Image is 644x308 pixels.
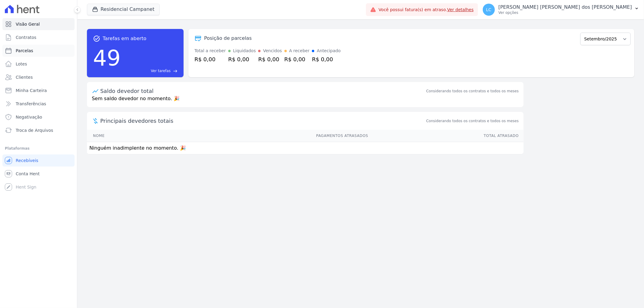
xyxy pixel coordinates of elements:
a: Contratos [2,31,75,43]
div: R$ 0,00 [228,55,256,63]
span: task_alt [93,35,100,42]
span: Tarefas em aberto [103,35,146,42]
a: Visão Geral [2,18,75,30]
span: Conta Hent [16,171,40,177]
div: 49 [93,42,121,74]
a: Conta Hent [2,168,75,180]
div: R$ 0,00 [312,55,341,63]
div: A receber [289,48,310,54]
a: Transferências [2,98,75,110]
span: LC [486,8,492,12]
div: Posição de parcelas [204,35,252,42]
span: Considerando todos os contratos e todos os meses [426,118,519,124]
span: Negativação [16,114,42,120]
span: Transferências [16,101,46,107]
a: Minha Carteira [2,84,75,97]
div: R$ 0,00 [258,55,282,63]
div: R$ 0,00 [284,55,310,63]
a: Negativação [2,111,75,123]
a: Troca de Arquivos [2,124,75,136]
button: LC [PERSON_NAME] [PERSON_NAME] dos [PERSON_NAME] Ver opções [478,1,644,18]
th: Nome [87,130,165,142]
th: Total Atrasado [368,130,524,142]
p: [PERSON_NAME] [PERSON_NAME] dos [PERSON_NAME] [498,4,632,10]
span: Clientes [16,74,33,80]
th: Pagamentos Atrasados [165,130,368,142]
span: Parcelas [16,48,33,54]
span: Ver tarefas [151,68,171,74]
p: Ver opções [498,10,632,15]
span: Troca de Arquivos [16,127,53,133]
a: Recebíveis [2,154,75,167]
div: Antecipado [317,48,341,54]
span: east [173,69,178,73]
button: Residencial Campanet [87,4,160,15]
span: Minha Carteira [16,87,47,94]
span: Principais devedores totais [100,117,425,125]
td: Ninguém inadimplente no momento. 🎉 [87,142,524,154]
div: R$ 0,00 [194,55,226,63]
a: Lotes [2,58,75,70]
p: Sem saldo devedor no momento. 🎉 [87,95,524,107]
a: Clientes [2,71,75,83]
span: Recebíveis [16,157,38,164]
span: Contratos [16,34,36,40]
a: Parcelas [2,45,75,57]
div: Vencidos [263,48,282,54]
a: Ver tarefas east [123,68,178,74]
span: Você possui fatura(s) em atraso. [379,7,474,13]
div: Total a receber [194,48,226,54]
a: Ver detalhes [447,7,474,12]
div: Saldo devedor total [100,87,425,95]
span: Lotes [16,61,27,67]
div: Liquidados [233,48,256,54]
div: Considerando todos os contratos e todos os meses [426,88,519,94]
span: Visão Geral [16,21,40,27]
div: Plataformas [5,145,72,152]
